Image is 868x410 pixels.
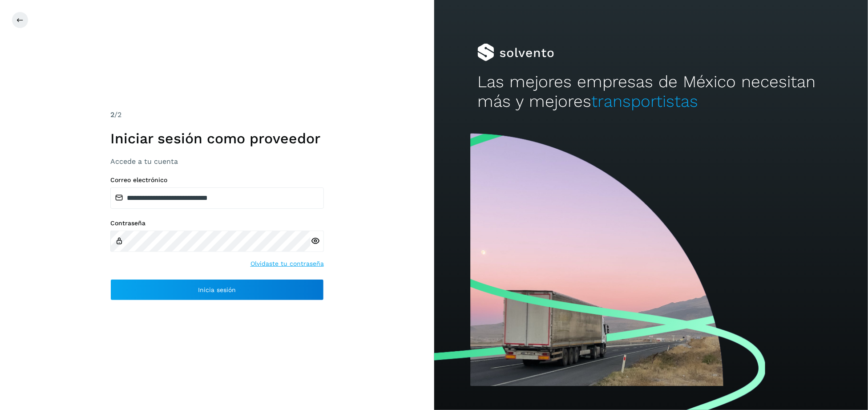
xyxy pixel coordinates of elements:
label: Contraseña [110,219,324,227]
h2: Las mejores empresas de México necesitan más y mejores [477,72,824,112]
h3: Accede a tu cuenta [110,157,324,166]
h1: Iniciar sesión como proveedor [110,130,324,147]
button: Inicia sesión [110,279,324,300]
span: transportistas [591,92,698,111]
span: 2 [110,110,114,119]
a: Olvidaste tu contraseña [250,259,324,268]
label: Correo electrónico [110,176,324,184]
div: /2 [110,110,324,120]
span: Inicia sesión [198,287,236,293]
